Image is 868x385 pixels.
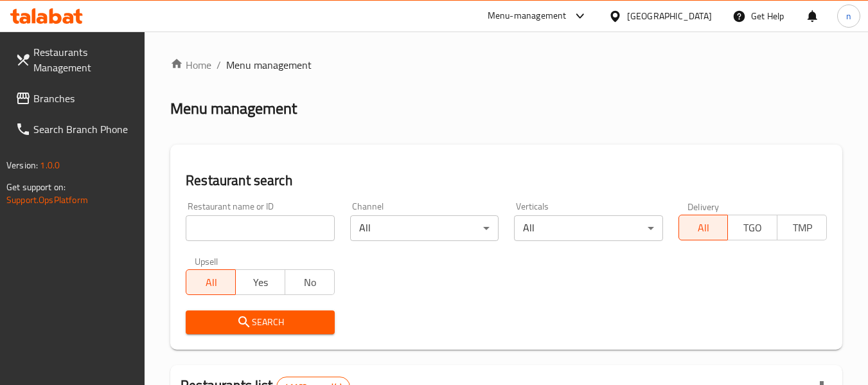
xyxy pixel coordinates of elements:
[33,91,135,106] span: Branches
[170,98,297,119] h2: Menu management
[350,215,499,241] div: All
[196,314,324,330] span: Search
[285,269,335,295] button: No
[727,215,777,240] button: TGO
[733,219,772,237] span: TGO
[684,219,723,237] span: All
[627,9,712,23] div: [GEOGRAPHIC_DATA]
[170,57,842,73] nav: breadcrumb
[687,202,720,211] label: Delivery
[678,215,729,240] button: All
[241,273,280,292] span: Yes
[186,215,334,241] input: Search for restaurant name or ID..
[226,57,312,73] span: Menu management
[33,121,135,137] span: Search Branch Phone
[191,273,231,292] span: All
[290,273,330,292] span: No
[186,310,334,334] button: Search
[217,57,221,73] li: /
[5,114,145,145] a: Search Branch Phone
[6,157,38,174] span: Version:
[235,269,285,295] button: Yes
[195,256,218,265] label: Upsell
[846,9,851,23] span: n
[488,8,567,24] div: Menu-management
[5,83,145,114] a: Branches
[40,157,60,174] span: 1.0.0
[6,179,66,195] span: Get support on:
[514,215,662,241] div: All
[33,44,135,75] span: Restaurants Management
[6,192,88,208] a: Support.OpsPlatform
[5,37,145,83] a: Restaurants Management
[186,171,827,190] h2: Restaurant search
[186,269,236,295] button: All
[170,57,211,73] a: Home
[783,219,822,237] span: TMP
[777,215,827,240] button: TMP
